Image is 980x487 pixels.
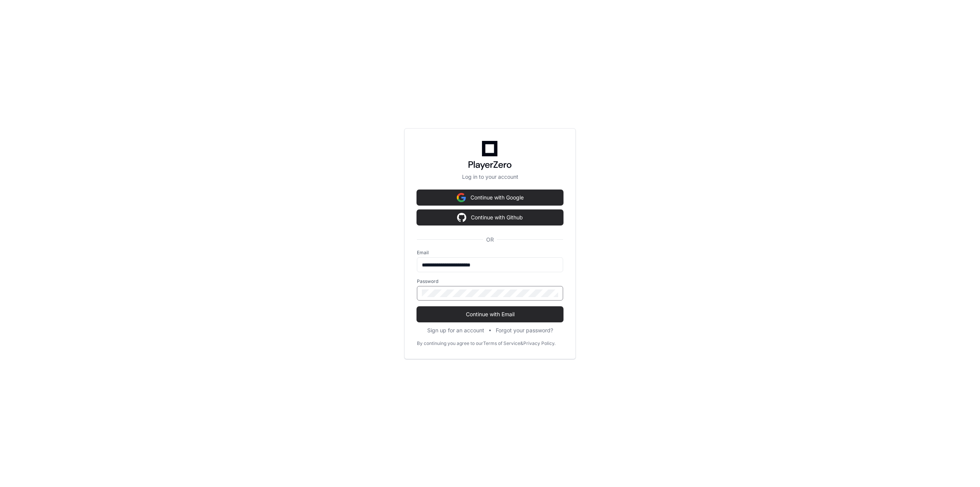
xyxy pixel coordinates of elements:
[417,311,563,318] span: Continue with Email
[496,327,553,334] button: Forgot your password?
[417,210,563,225] button: Continue with Github
[457,190,466,205] img: Sign in with google
[417,173,563,181] p: Log in to your account
[417,340,483,346] div: By continuing you agree to our
[417,278,563,284] label: Password
[417,250,563,256] label: Email
[427,327,484,334] button: Sign up for an account
[523,340,555,346] a: Privacy Policy.
[483,340,520,346] a: Terms of Service
[520,340,523,346] div: &
[483,236,497,243] span: OR
[457,210,466,225] img: Sign in with google
[417,307,563,322] button: Continue with Email
[417,190,563,205] button: Continue with Google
